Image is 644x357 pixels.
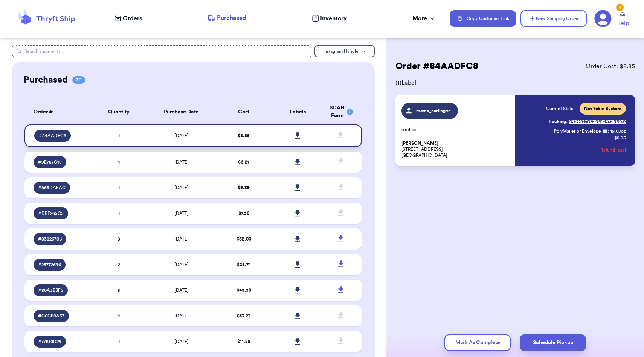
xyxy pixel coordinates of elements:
[520,334,586,351] button: Schedule Pickup
[594,10,612,27] a: 4
[175,185,188,190] span: [DATE]
[614,135,626,141] p: $ 8.85
[548,115,626,127] a: Tracking:9434637903968247386672
[217,14,246,23] span: Purchased
[412,14,436,23] div: More
[520,10,587,27] button: New Shipping Order
[38,236,62,242] span: # 8382670B
[401,127,511,133] p: clothes
[208,14,246,23] a: Purchased
[238,211,249,216] span: $ 7.36
[271,100,325,124] th: Labels
[118,211,120,216] span: 1
[401,141,438,146] span: [PERSON_NAME]
[123,14,142,23] span: Orders
[115,14,142,23] a: Orders
[118,314,120,318] span: 1
[314,45,375,57] button: Instagram Handle
[616,12,629,28] a: Help
[146,100,217,124] th: Purchase Date
[72,76,85,84] span: 30
[554,129,608,133] span: PolyMailer or Envelope ✉️
[38,210,64,216] span: # DBF265C5
[610,128,626,134] span: 19.00 oz
[323,49,359,54] span: Instagram Handle
[237,237,251,241] span: $ 62.00
[584,106,621,112] span: Not Yet in System
[395,78,635,87] span: ( 1 ) Label
[118,339,120,344] span: 1
[38,313,64,319] span: # C0CB0A37
[330,104,353,120] div: SCAN Form
[608,128,609,134] span: :
[238,133,250,138] span: $ 8.85
[24,74,68,86] h2: Purchased
[237,288,251,293] span: $ 45.30
[444,334,511,351] button: Mark As Complete
[312,14,347,23] a: Inventory
[586,62,635,71] span: Order Cost: $ 8.85
[401,140,511,158] p: [STREET_ADDRESS] [GEOGRAPHIC_DATA]
[546,106,577,112] span: Current Status:
[175,133,188,138] span: [DATE]
[175,237,188,241] span: [DATE]
[39,133,66,139] span: # 84AADFC8
[38,159,62,165] span: # 9E787C18
[237,339,250,344] span: $ 11.28
[548,118,568,124] span: Tracking:
[237,314,250,318] span: $ 13.27
[175,160,188,164] span: [DATE]
[118,262,120,267] span: 2
[118,133,120,138] span: 1
[217,100,271,124] th: Cost
[395,60,478,72] h2: Order # 84AADFC8
[450,10,516,27] button: Copy Customer Link
[616,19,629,28] span: Help
[118,288,120,293] span: 8
[175,288,188,293] span: [DATE]
[616,4,624,11] div: 4
[24,100,92,124] th: Order #
[118,160,120,164] span: 1
[118,185,120,190] span: 1
[92,100,146,124] th: Quantity
[175,339,188,344] span: [DATE]
[175,262,188,267] span: [DATE]
[38,262,61,268] span: # 25772696
[12,45,311,57] input: Search shipments...
[175,211,188,216] span: [DATE]
[237,262,251,267] span: $ 28.74
[38,339,61,345] span: # 77810D29
[238,160,249,164] span: $ 6.21
[175,314,188,318] span: [DATE]
[320,14,347,23] span: Inventory
[600,142,626,158] button: Refund label
[118,237,120,241] span: 8
[415,108,451,114] span: mama_narlinger
[38,287,63,293] span: # 80A3BBF5
[38,185,66,191] span: # 863DAEAC
[238,185,250,190] span: $ 9.39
